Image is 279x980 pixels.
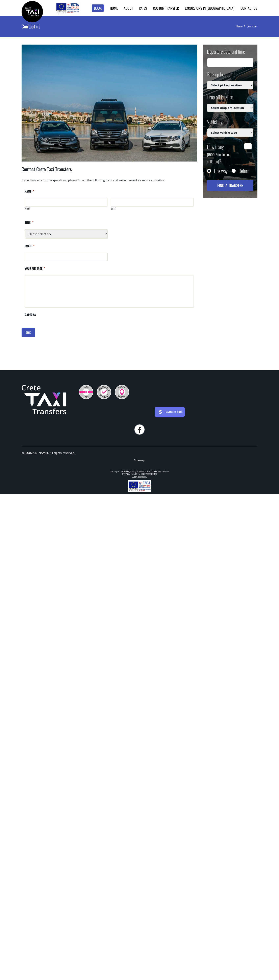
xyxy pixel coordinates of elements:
label: Title [25,221,33,228]
label: How many people ? [207,143,242,165]
a: facebook [134,424,145,435]
a: About [124,5,133,11]
a: Home [236,24,247,28]
p: If you have any further questions, please fill out the following form and we will revert as soon ... [22,178,197,186]
a: Sitemap [134,458,145,462]
label: Departure date and time [207,48,245,58]
label: Email [25,244,34,251]
label: Pick up location [207,71,232,81]
label: Drop off location [207,93,233,104]
h2: Contact Crete Taxi Transfers [22,166,197,178]
img: Crete Taxi Transfers | Contact Crete Taxi Transfers | Crete Taxi Transfers [22,1,43,22]
img: Crete Taxi Transfers [22,385,66,414]
div: Επωνυμία : [DOMAIN_NAME] - ONLINE TOURIST OFFICE (e-service) [PERSON_NAME].Επ. 1041Ε70000456401 Α... [22,470,257,479]
img: No Advance Payment [97,385,111,399]
a: Rates [139,5,147,11]
label: First [25,207,107,214]
a: Custom Transfer [153,5,179,11]
img: Pay On Arrival [115,385,129,399]
label: One way [214,169,228,173]
label: Name [25,190,34,197]
small: (including children) [207,151,231,165]
label: CAPTCHA [25,313,36,320]
a: Book [92,4,104,12]
input: SEND [22,328,35,337]
li: Contact us [247,24,257,28]
label: Return [239,169,249,173]
p: © [DOMAIN_NAME]. All rights reserved. [22,451,75,458]
img: stripe [157,409,164,415]
img: e-bannersEUERDF180X90.jpg [128,480,151,492]
img: e-bannersEUERDF180X90.jpg [56,2,80,14]
label: Last [111,207,194,214]
a: Payment Link [164,410,182,413]
h1: Contact us [22,16,133,36]
a: Home [110,5,118,11]
a: Excursions in [GEOGRAPHIC_DATA] [185,5,234,11]
button: Find a transfer [207,180,253,191]
a: Contact us [240,5,257,11]
label: Vehicle type [207,118,226,128]
img: 100% Safe [79,385,93,399]
img: Book a transfer in Crete. Offering Taxi, Mini Van and Mini Bus transfer services in Crete [22,45,197,162]
a: Crete Taxi Transfers | Contact Crete Taxi Transfers | Crete Taxi Transfers [22,9,43,13]
label: Your message [25,267,45,274]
